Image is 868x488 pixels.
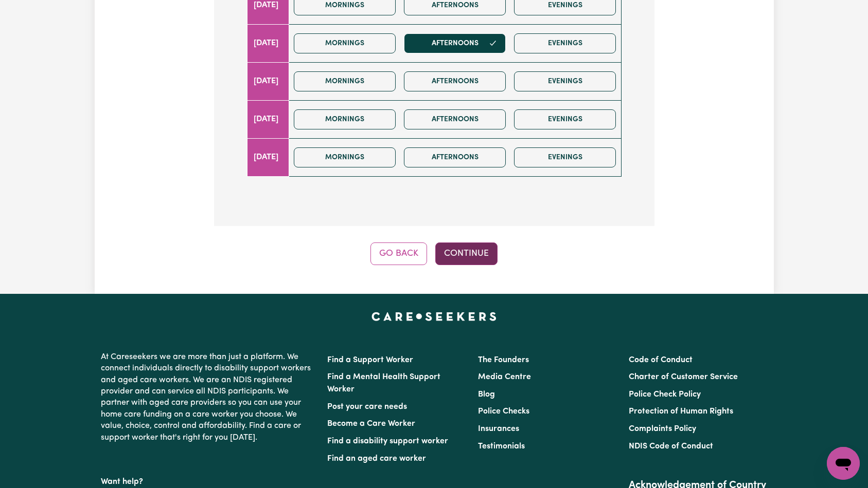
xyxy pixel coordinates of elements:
button: Afternoons [404,147,506,167]
a: Code of Conduct [629,356,693,364]
a: Police Checks [478,407,529,416]
button: Go Back [370,242,427,265]
button: Evenings [514,109,616,129]
button: Afternoons [404,33,506,53]
a: Careseekers home page [371,312,497,321]
a: Police Check Policy [629,390,701,399]
button: Mornings [294,33,396,53]
a: Find a Support Worker [327,356,413,364]
p: At Careseekers we are more than just a platform. We connect individuals directly to disability su... [101,347,315,447]
td: [DATE] [247,24,289,62]
a: NDIS Code of Conduct [629,442,713,451]
a: Complaints Policy [629,425,696,433]
button: Evenings [514,71,616,91]
button: Mornings [294,147,396,167]
td: [DATE] [247,100,289,138]
a: Find a disability support worker [327,437,448,445]
a: Media Centre [478,373,531,381]
td: [DATE] [247,138,289,176]
a: Post your care needs [327,403,407,411]
a: Find a Mental Health Support Worker [327,373,440,393]
button: Continue [435,242,498,265]
td: [DATE] [247,62,289,100]
a: Blog [478,390,495,399]
button: Evenings [514,33,616,53]
button: Mornings [294,109,396,129]
a: Become a Care Worker [327,420,415,428]
button: Evenings [514,147,616,167]
p: Want help? [101,472,315,487]
a: The Founders [478,356,529,364]
a: Protection of Human Rights [629,407,733,416]
a: Charter of Customer Service [629,373,738,381]
a: Testimonials [478,442,525,451]
button: Afternoons [404,109,506,129]
a: Find an aged care worker [327,455,426,463]
iframe: Button to launch messaging window [827,447,860,480]
button: Afternoons [404,71,506,91]
button: Mornings [294,71,396,91]
a: Insurances [478,425,519,433]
